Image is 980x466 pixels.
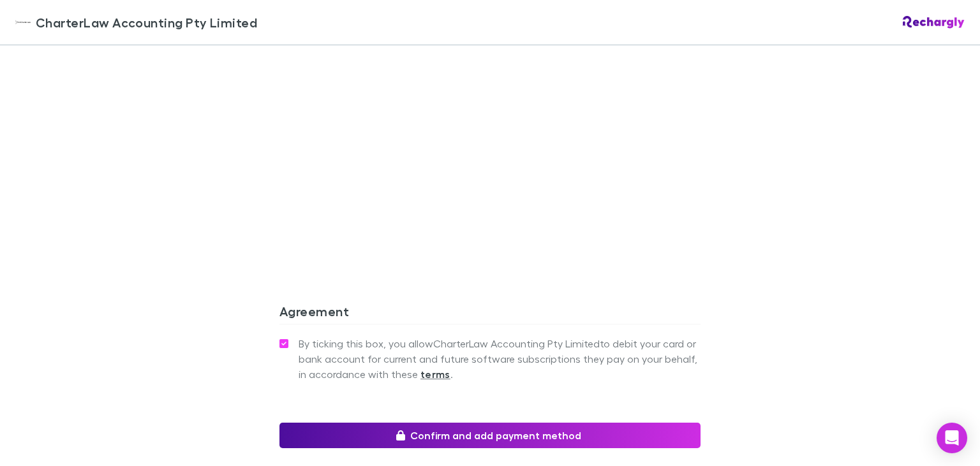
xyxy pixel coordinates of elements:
h3: Agreement [279,303,701,324]
strong: terms [420,368,450,381]
div: Open Intercom Messenger [937,423,967,453]
img: Rechargly Logo [903,16,965,29]
span: CharterLaw Accounting Pty Limited [36,13,257,32]
span: By ticking this box, you allow CharterLaw Accounting Pty Limited to debit your card or bank accou... [299,336,701,382]
button: Confirm and add payment method [279,423,701,448]
img: CharterLaw Accounting Pty Limited's Logo [15,15,31,30]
